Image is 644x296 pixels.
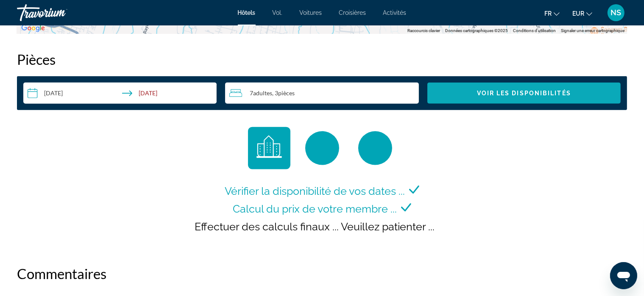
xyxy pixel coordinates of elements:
a: Travorium [17,2,102,24]
span: Voir les disponibilités [477,90,571,97]
a: Voitures [300,9,322,16]
a: Ouvrir cette zone dans Google Maps (dans une nouvelle fenêtre) [19,23,47,34]
h2: Commentaires [17,265,627,282]
button: Check-in date: May 4, 2026 Check-out date: May 11, 2026 [23,83,217,104]
font: NS [611,8,622,17]
span: Adultes [253,89,272,97]
span: Calcul du prix de votre membre ... [233,202,397,215]
img: Google [19,23,47,34]
button: Changer de langue [544,7,560,19]
a: Croisières [339,9,366,16]
button: Travelers: 7 adults, 0 children [225,83,418,104]
font: fr [544,10,552,17]
span: pièces [278,89,295,97]
button: Menu utilisateur [605,4,627,22]
a: Vol. [273,9,283,16]
h2: Pièces [17,51,627,68]
font: EUR [572,10,584,17]
span: , 3 [272,90,295,97]
span: Vérifier la disponibilité de vos dates ... [225,185,405,197]
a: Hôtels [238,9,256,16]
div: Search widget [23,83,621,104]
span: 7 [250,90,272,97]
button: Voir les disponibilités [427,83,621,104]
span: Effectuer des calculs finaux ... Veuillez patienter ... [195,220,435,233]
button: Changer de devise [572,7,592,19]
a: Activités [383,9,407,16]
a: Signaler une erreur cartographique [561,28,624,33]
span: Données cartographiques ©2025 [445,28,508,33]
iframe: Bouton de lancement de la fenêtre de messagerie [610,262,637,289]
a: Conditions d'utilisation (s'ouvre dans un nouvel onglet) [513,28,556,33]
button: Raccourcis clavier [407,28,440,34]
